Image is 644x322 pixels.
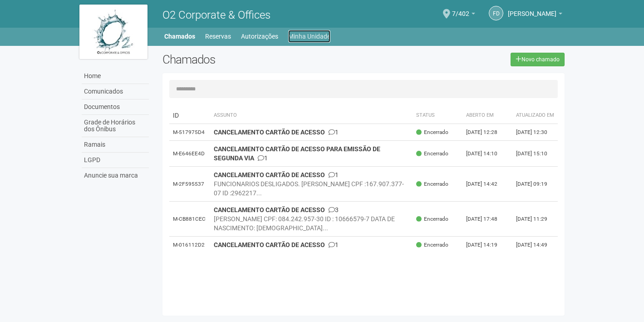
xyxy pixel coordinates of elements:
span: 3 [329,206,339,213]
td: M-2F595537 [169,167,210,202]
strong: CANCELAMENTO CARTÃO DE ACESSO [214,171,325,178]
img: logo.jpg [79,5,147,59]
a: Novo chamado [511,53,565,66]
td: [DATE] 12:30 [512,124,558,141]
strong: CANCELAMENTO CARTÃO DE ACESSO [214,206,325,213]
td: M-517975D4 [169,124,210,141]
td: [DATE] 15:10 [512,141,558,167]
span: O2 Corporate & Offices [162,9,270,21]
strong: CANCELAMENTO CARTÃO DE ACESSO [214,129,325,136]
a: Autorizações [241,30,278,43]
a: Minha Unidade [288,30,330,43]
div: [PERSON_NAME] CPF: 084.242.957-30 ID : 10666579-7 DATA DE NASCIMENTO: [DEMOGRAPHIC_DATA]... [214,214,409,233]
a: Grade de Horários dos Ônibus [82,115,149,137]
span: Encerrado [416,150,448,158]
th: Atualizado em [512,107,558,124]
a: LGPD [82,153,149,168]
td: [DATE] 14:10 [462,141,512,167]
span: Encerrado [416,180,448,188]
td: [DATE] 12:28 [462,124,512,141]
th: Aberto em [462,107,512,124]
a: Home [82,69,149,84]
span: Encerrado [416,241,448,249]
td: [DATE] 14:49 [512,237,558,253]
span: 7/402 [452,1,469,17]
td: M-016112D2 [169,237,210,253]
span: 1 [329,129,339,136]
a: Fd [489,6,503,20]
span: Encerrado [416,215,448,223]
a: [PERSON_NAME] [508,11,562,19]
span: 1 [329,171,339,178]
span: Fabio da Costa Carvalho [508,1,556,17]
a: Anuncie sua marca [82,168,149,183]
a: Documentos [82,99,149,115]
a: Chamados [164,30,195,43]
a: Comunicados [82,84,149,99]
strong: CANCELAMENTO CARTÃO DE ACESSO PARA EMISSÃO DE SEGUNDA VIA [214,145,380,162]
strong: CANCELAMENTO CARTÃO DE ACESSO [214,241,325,248]
td: M-E646EE4D [169,141,210,167]
span: Encerrado [416,129,448,136]
span: 1 [258,154,268,162]
h2: Chamados [162,53,322,66]
th: Assunto [210,107,413,124]
a: Ramais [82,137,149,153]
td: ID [169,107,210,124]
a: Reservas [205,30,231,43]
div: FUNCIONARIOS DESLIGADOS. [PERSON_NAME] CPF :167.907.377-07 ID :2962217... [214,179,409,198]
td: M-CB881CEC [169,202,210,237]
th: Status [413,107,462,124]
td: [DATE] 17:48 [462,202,512,237]
td: [DATE] 14:42 [462,167,512,202]
a: 7/402 [452,11,475,19]
td: [DATE] 09:19 [512,167,558,202]
td: [DATE] 11:29 [512,202,558,237]
td: [DATE] 14:19 [462,237,512,253]
span: 1 [329,241,339,248]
